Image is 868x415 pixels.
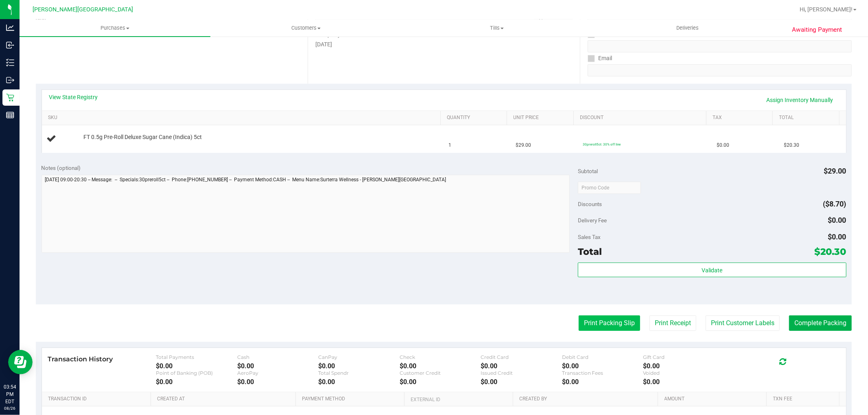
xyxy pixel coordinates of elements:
[828,232,846,241] span: $0.00
[643,370,724,376] div: Voided
[400,354,481,360] div: Check
[789,315,852,331] button: Complete Packing
[318,354,399,360] div: CanPay
[578,246,602,257] span: Total
[481,362,562,370] div: $0.00
[702,267,722,274] span: Validate
[318,370,399,376] div: Total Spendr
[823,200,846,208] span: ($8.70)
[404,392,513,407] th: External ID
[583,142,621,146] span: 30preroll5ct: 30% off line
[6,24,14,32] inline-svg: Analytics
[6,41,14,49] inline-svg: Inbound
[643,354,724,360] div: Gift Card
[402,24,592,32] span: Tills
[579,315,640,331] button: Print Packing Slip
[6,76,14,84] inline-svg: Outbound
[828,216,846,224] span: $0.00
[588,52,612,64] label: Email
[156,354,237,360] div: Total Payments
[588,40,852,52] input: Format: (999) 999-9999
[578,217,607,224] span: Delivery Fee
[318,378,399,386] div: $0.00
[578,263,846,277] button: Validate
[20,24,210,32] span: Purchases
[4,405,16,411] p: 08/26
[318,362,399,370] div: $0.00
[784,141,799,149] span: $20.30
[562,378,643,386] div: $0.00
[761,93,839,107] a: Assign Inventory Manually
[33,6,133,13] span: [PERSON_NAME][GEOGRAPHIC_DATA]
[713,115,770,121] a: Tax
[156,370,237,376] div: Point of Banking (POB)
[42,165,81,171] span: Notes (optional)
[4,383,16,405] p: 03:54 PM EDT
[49,93,98,101] a: View State Registry
[643,378,724,386] div: $0.00
[578,197,602,211] span: Discounts
[562,354,643,360] div: Debit Card
[800,6,853,13] span: Hi, [PERSON_NAME]!
[237,362,318,370] div: $0.00
[580,115,703,121] a: Discount
[578,182,641,194] input: Promo Code
[649,315,696,331] button: Print Receipt
[83,133,202,141] span: FT 0.5g Pre-Roll Deluxe Sugar Cane (Indica) 5ct
[48,396,148,402] a: Transaction ID
[210,20,401,37] a: Customers
[156,362,237,370] div: $0.00
[481,370,562,376] div: Issued Credit
[717,141,729,149] span: $0.00
[519,396,655,402] a: Created By
[706,315,780,331] button: Print Customer Labels
[481,354,562,360] div: Credit Card
[562,370,643,376] div: Transaction Fees
[792,25,842,35] span: Awaiting Payment
[302,396,401,402] a: Payment Method
[6,111,14,119] inline-svg: Reports
[6,93,14,102] inline-svg: Retail
[6,59,14,67] inline-svg: Inventory
[237,370,318,376] div: AeroPay
[779,115,836,121] a: Total
[315,40,572,49] div: [DATE]
[211,24,401,32] span: Customers
[20,20,210,37] a: Purchases
[400,362,481,370] div: $0.00
[562,362,643,370] div: $0.00
[157,396,293,402] a: Created At
[773,396,836,402] a: Txn Fee
[237,378,318,386] div: $0.00
[824,167,846,175] span: $29.00
[514,115,571,121] a: Unit Price
[401,20,592,37] a: Tills
[665,24,710,32] span: Deliveries
[400,370,481,376] div: Customer Credit
[48,115,437,121] a: SKU
[400,378,481,386] div: $0.00
[481,378,562,386] div: $0.00
[643,362,724,370] div: $0.00
[578,168,598,174] span: Subtotal
[8,350,33,374] iframe: Resource center
[665,396,764,402] a: Amount
[815,246,846,257] span: $20.30
[578,234,601,240] span: Sales Tax
[156,378,237,386] div: $0.00
[237,354,318,360] div: Cash
[447,115,504,121] a: Quantity
[516,141,531,149] span: $29.00
[449,141,452,149] span: 1
[592,20,783,37] a: Deliveries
